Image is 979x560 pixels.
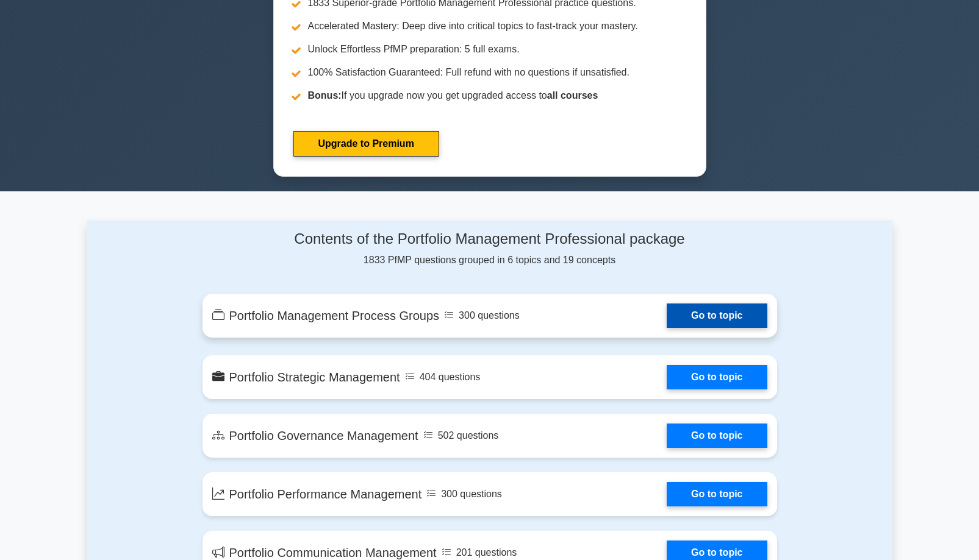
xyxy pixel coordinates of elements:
a: Go to topic [667,482,767,506]
a: Upgrade to Premium [293,131,439,157]
a: Go to topic [667,303,767,328]
a: Go to topic [667,365,767,389]
a: Go to topic [667,424,767,448]
div: 1833 PfMP questions grouped in 6 topics and 19 concepts [203,230,777,268]
h4: Contents of the Portfolio Management Professional package [203,230,777,248]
